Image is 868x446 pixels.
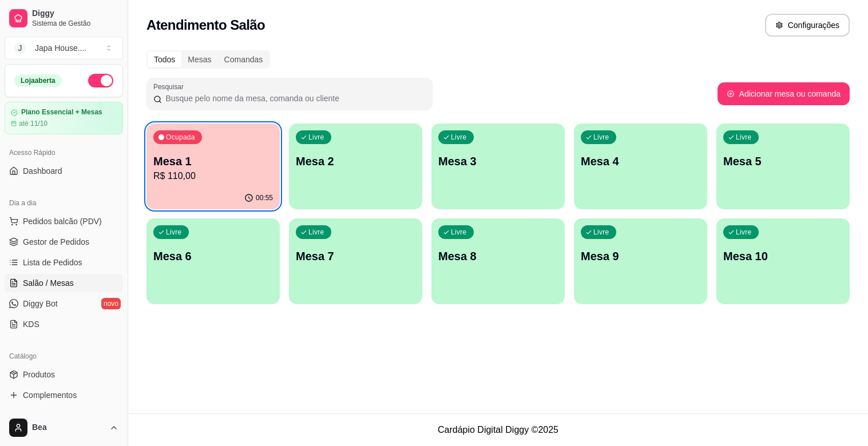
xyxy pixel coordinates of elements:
label: Pesquisar [153,82,188,91]
footer: Cardápio Digital Diggy © 2025 [128,413,868,446]
button: LivreMesa 3 [431,124,565,209]
p: Livre [451,228,467,237]
button: LivreMesa 2 [289,124,422,209]
p: Mesa 5 [723,153,843,169]
span: Salão / Mesas [23,277,74,289]
a: Diggy Botnovo [5,294,123,313]
button: OcupadaMesa 1R$ 110,0000:55 [146,124,280,209]
div: Catálogo [5,347,123,365]
p: Livre [593,228,609,237]
span: Lista de Pedidos [23,257,82,268]
p: Mesa 6 [153,248,273,264]
span: Gestor de Pedidos [23,236,89,248]
span: KDS [23,318,39,330]
button: Pedidos balcão (PDV) [5,212,123,230]
p: Mesa 8 [438,248,558,264]
button: Configurações [765,14,850,37]
p: Ocupada [166,133,195,142]
button: LivreMesa 10 [716,218,850,304]
article: até 11/10 [19,119,47,128]
span: Pedidos balcão (PDV) [23,216,102,227]
a: Dashboard [5,162,123,180]
span: Diggy [32,9,118,19]
p: Mesa 10 [723,248,843,264]
a: Lista de Pedidos [5,253,123,272]
p: 00:55 [256,193,273,202]
button: LivreMesa 6 [146,218,280,304]
span: Bea [32,423,105,433]
a: DiggySistema de Gestão [5,5,123,32]
div: Acesso Rápido [5,144,123,162]
p: Mesa 9 [581,248,700,264]
p: Livre [166,228,182,237]
button: LivreMesa 9 [574,218,707,304]
button: Alterar Status [88,74,113,87]
p: Livre [308,133,324,142]
div: Loja aberta [14,74,62,87]
span: Dashboard [23,165,62,177]
button: LivreMesa 7 [289,218,422,304]
button: LivreMesa 8 [431,218,565,304]
a: Complementos [5,386,123,404]
a: Salão / Mesas [5,274,123,292]
p: Livre [736,133,752,142]
button: Bea [5,414,123,441]
button: Select a team [5,37,123,59]
button: LivreMesa 5 [716,124,850,209]
h2: Atendimento Salão [146,16,265,34]
a: Plano Essencial + Mesasaté 11/10 [5,102,123,134]
article: Plano Essencial + Mesas [21,108,102,117]
div: Todos [148,51,181,67]
span: Diggy Bot [23,298,58,309]
p: Livre [451,133,467,142]
span: J [14,42,26,54]
div: Japa House. ... [35,42,86,54]
p: Mesa 2 [296,153,415,169]
p: Livre [308,228,324,237]
div: Mesas [181,51,217,67]
a: Gestor de Pedidos [5,233,123,251]
p: Livre [593,133,609,142]
div: Comandas [218,51,269,67]
p: Livre [736,228,752,237]
span: Complementos [23,389,77,401]
span: Sistema de Gestão [32,19,118,28]
p: Mesa 4 [581,153,700,169]
input: Pesquisar [162,93,426,104]
button: LivreMesa 4 [574,124,707,209]
span: Produtos [23,369,55,380]
button: Adicionar mesa ou comanda [718,82,850,105]
p: R$ 110,00 [153,169,273,183]
p: Mesa 1 [153,153,273,169]
div: Dia a dia [5,194,123,212]
a: Produtos [5,365,123,384]
p: Mesa 7 [296,248,415,264]
a: KDS [5,315,123,333]
p: Mesa 3 [438,153,558,169]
